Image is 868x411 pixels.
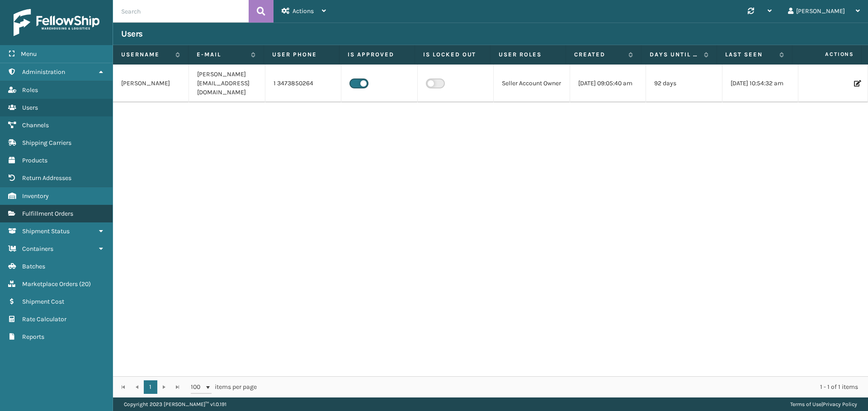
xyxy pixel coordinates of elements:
[854,80,859,87] i: Edit
[795,47,859,62] span: Actions
[499,51,557,59] label: User Roles
[574,51,624,59] label: Created
[269,383,858,392] div: 1 - 1 of 1 items
[494,65,570,102] td: Seller Account Owner
[197,51,246,59] label: E-mail
[790,397,857,411] div: |
[650,51,699,59] label: Days until password expires
[22,68,65,76] span: Administration
[790,401,821,407] a: Terms of Use
[22,210,73,217] span: Fulfillment Orders
[292,7,314,15] span: Actions
[22,192,49,200] span: Inventory
[22,86,38,94] span: Roles
[348,51,406,59] label: Is Approved
[22,157,47,164] span: Products
[124,397,226,411] p: Copyright 2023 [PERSON_NAME]™ v 1.0.191
[22,315,66,323] span: Rate Calculator
[646,65,722,102] td: 92 days
[22,174,71,182] span: Return Addresses
[121,28,143,39] h3: Users
[22,298,64,305] span: Shipment Cost
[22,139,71,147] span: Shipping Carriers
[22,121,49,129] span: Channels
[121,51,171,59] label: Username
[22,227,70,235] span: Shipment Status
[22,333,44,341] span: Reports
[272,51,331,59] label: User phone
[570,65,646,102] td: [DATE] 09:05:40 am
[22,104,38,111] span: Users
[144,380,157,394] a: 1
[22,245,53,253] span: Containers
[423,51,482,59] label: Is Locked Out
[189,65,265,102] td: [PERSON_NAME][EMAIL_ADDRESS][DOMAIN_NAME]
[22,280,78,288] span: Marketplace Orders
[191,380,257,394] span: items per page
[113,65,189,102] td: [PERSON_NAME]
[722,65,798,102] td: [DATE] 10:54:32 am
[21,50,37,58] span: Menu
[14,9,99,36] img: logo
[265,65,341,102] td: 1 3473850264
[823,401,857,407] a: Privacy Policy
[79,280,91,288] span: ( 20 )
[725,51,775,59] label: Last Seen
[191,383,204,392] span: 100
[22,263,45,270] span: Batches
